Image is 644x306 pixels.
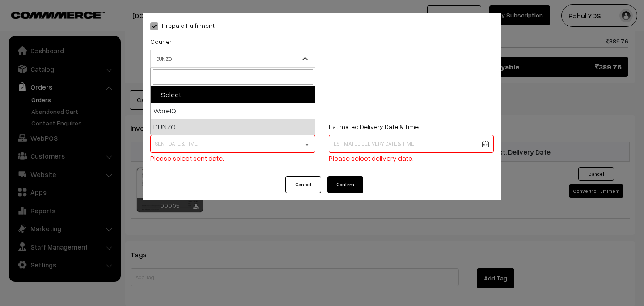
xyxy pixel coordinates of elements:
button: Cancel [285,176,321,193]
button: Confirm [327,176,363,193]
label: Prepaid Fulfilment [150,21,215,30]
li: -- Select -- [151,86,315,103]
li: WareIQ [151,103,315,119]
span: Please select delivery date. [329,154,414,163]
input: Sent Date & Time [150,135,315,153]
li: DUNZO [151,119,315,135]
label: Courier [150,37,172,46]
span: DUNZO [150,50,315,68]
label: Estimated Delivery Date & Time [329,122,419,131]
input: Estimated Delivery Date & Time [329,135,494,153]
span: Please select sent date. [150,154,224,163]
span: DUNZO [151,51,315,67]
